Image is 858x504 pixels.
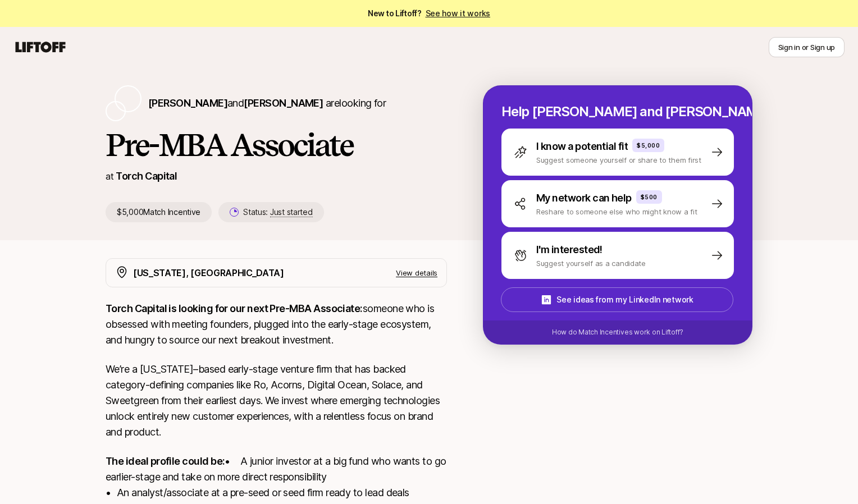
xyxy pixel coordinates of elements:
[536,206,697,217] p: Reshare to someone else who might know a fit
[227,97,323,109] span: and
[536,139,628,154] p: I know a potential fit
[106,169,113,184] p: at
[641,193,658,201] p: $500
[552,327,683,337] p: How do Match Incentives work on Liftoff?
[116,170,177,182] a: Torch Capital
[106,303,363,314] strong: Torch Capital is looking for our next Pre-MBA Associate:
[106,361,447,440] p: We’re a [US_STATE]–based early-stage venture firm that has backed category-defining companies lik...
[556,293,693,306] p: See ideas from my LinkedIn network
[637,141,660,150] p: $5,000
[243,205,312,219] p: Status:
[148,97,227,109] span: [PERSON_NAME]
[106,301,447,348] p: someone who is obsessed with meeting founders, plugged into the early-stage ecosystem, and hungry...
[396,267,437,278] p: View details
[106,202,212,222] p: $5,000 Match Incentive
[536,242,603,258] p: I'm interested!
[133,265,284,280] p: [US_STATE], [GEOGRAPHIC_DATA]
[368,7,490,20] span: New to Liftoff?
[148,95,386,111] p: are looking for
[501,287,733,312] button: See ideas from my LinkedIn network
[536,190,632,206] p: My network can help
[536,154,701,166] p: Suggest someone yourself or share to them first
[270,207,313,217] span: Just started
[501,104,734,120] p: Help [PERSON_NAME] and [PERSON_NAME] hire
[244,97,323,109] span: [PERSON_NAME]
[106,128,447,162] h1: Pre-MBA Associate
[426,8,491,18] a: See how it works
[106,455,225,467] strong: The ideal profile could be:
[536,258,646,269] p: Suggest yourself as a candidate
[769,37,845,57] button: Sign in or Sign up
